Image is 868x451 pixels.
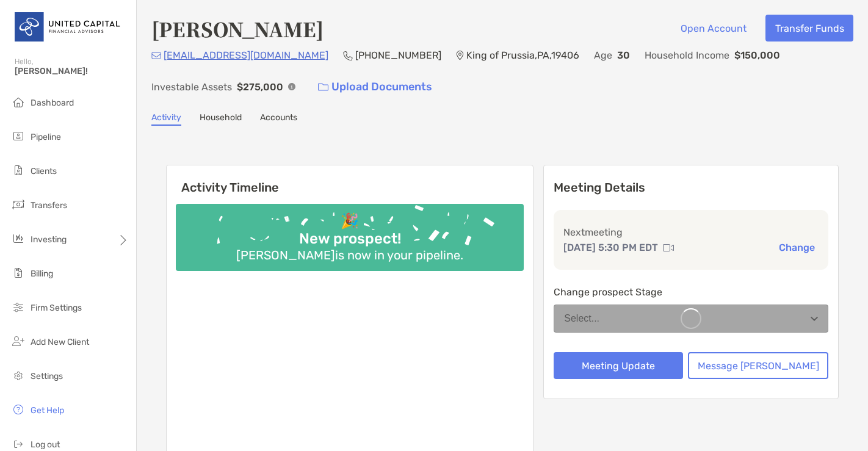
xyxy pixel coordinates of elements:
p: Investable Assets [151,79,232,95]
p: $275,000 [237,79,283,95]
button: Change [775,241,819,254]
h4: [PERSON_NAME] [151,15,324,43]
span: Log out [31,439,60,450]
span: Add New Client [31,337,89,347]
p: Meeting Details [554,180,828,195]
p: King of Prussia , PA , 19406 [466,48,579,63]
p: [PHONE_NUMBER] [355,48,441,63]
a: Accounts [260,112,297,126]
img: pipeline icon [11,129,26,143]
img: Info Icon [288,83,295,90]
p: $150,000 [734,48,780,63]
span: Transfers [31,200,67,211]
img: settings icon [11,368,26,383]
button: Transfer Funds [765,15,853,41]
span: Billing [31,269,53,279]
p: Next meeting [563,225,819,240]
p: Age [594,48,612,63]
div: [PERSON_NAME] is now in your pipeline. [231,248,468,262]
img: clients icon [11,163,26,178]
button: Message [PERSON_NAME] [688,352,828,379]
p: [EMAIL_ADDRESS][DOMAIN_NAME] [164,48,328,63]
span: [PERSON_NAME]! [15,66,129,76]
div: New prospect! [294,230,406,248]
button: Open Account [671,15,756,41]
img: Email Icon [151,52,161,59]
span: Pipeline [31,132,61,142]
a: Household [200,112,242,126]
a: Activity [151,112,181,126]
img: communication type [663,243,674,253]
div: 🎉 [336,212,364,230]
img: Location Icon [456,51,464,60]
span: Investing [31,234,67,245]
img: button icon [318,83,328,92]
button: Meeting Update [554,352,683,379]
img: firm-settings icon [11,300,26,314]
span: Dashboard [31,98,74,108]
a: Upload Documents [310,74,440,100]
p: Household Income [645,48,729,63]
span: Clients [31,166,57,176]
span: Settings [31,371,63,381]
img: add_new_client icon [11,334,26,348]
img: transfers icon [11,197,26,212]
img: get-help icon [11,402,26,417]
img: Phone Icon [343,51,353,60]
span: Firm Settings [31,303,82,313]
h6: Activity Timeline [167,165,533,195]
img: logout icon [11,436,26,451]
img: dashboard icon [11,95,26,109]
p: [DATE] 5:30 PM EDT [563,240,658,255]
p: Change prospect Stage [554,284,828,300]
img: United Capital Logo [15,5,121,49]
span: Get Help [31,405,64,416]
img: investing icon [11,231,26,246]
img: billing icon [11,265,26,280]
p: 30 [617,48,630,63]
